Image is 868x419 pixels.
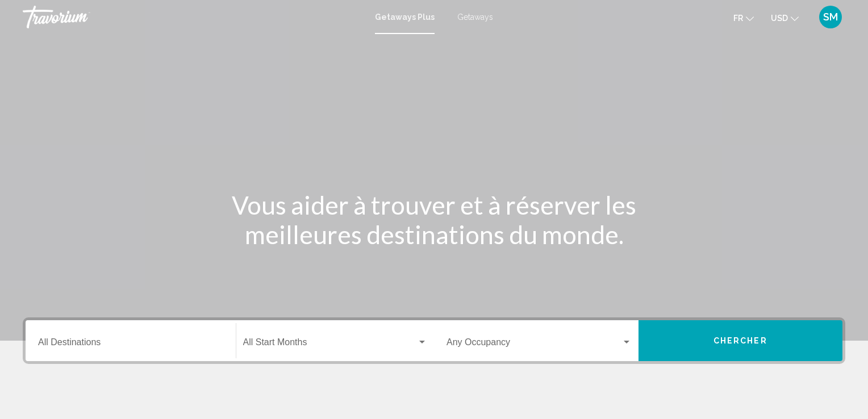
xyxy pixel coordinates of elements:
[713,337,767,346] span: Chercher
[823,11,838,23] span: SM
[771,10,799,26] button: Change currency
[375,12,435,22] a: Getaways Plus
[457,12,493,22] a: Getaways
[221,190,647,249] h1: Vous aider à trouver et à réserver les meilleures destinations du monde.
[733,10,754,26] button: Change language
[816,5,845,29] button: User Menu
[26,320,842,361] div: Search widget
[639,320,843,361] button: Chercher
[23,6,364,28] a: Travorium
[733,14,743,23] span: fr
[771,14,788,23] span: USD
